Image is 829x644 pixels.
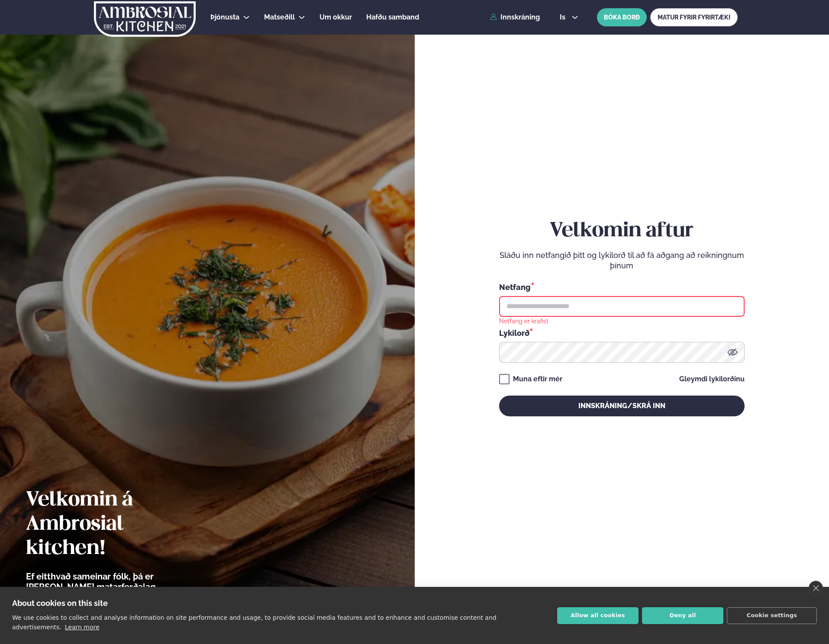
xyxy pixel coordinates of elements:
[210,12,239,23] a: Þjónusta
[210,13,239,21] span: Þjónusta
[679,376,745,383] a: Gleymdi lykilorðinu
[499,317,548,325] div: Netfang er krafist
[12,599,108,608] strong: About cookies on this site
[366,12,419,23] a: Hafðu samband
[12,614,497,631] p: We use cookies to collect and analyse information on site performance and usage, to provide socia...
[809,581,823,596] a: close
[366,13,419,21] span: Hafðu samband
[499,396,745,416] button: Innskráning/Skrá inn
[650,8,738,26] a: MATUR FYRIR FYRIRTÆKI
[557,607,639,624] button: Allow all cookies
[553,14,585,21] button: is
[560,14,568,21] span: is
[499,327,745,338] div: Lykilorð
[26,571,206,592] p: Ef eitthvað sameinar fólk, þá er [PERSON_NAME] matarferðalag.
[642,607,723,624] button: Deny all
[319,12,352,23] a: Um okkur
[597,8,647,26] button: BÓKA BORÐ
[65,624,100,631] a: Learn more
[499,219,745,243] h2: Velkomin aftur
[727,607,817,624] button: Cookie settings
[499,250,745,271] p: Sláðu inn netfangið þitt og lykilorð til að fá aðgang að reikningnum þínum
[264,12,295,23] a: Matseðill
[319,13,352,21] span: Um okkur
[26,488,206,561] h2: Velkomin á Ambrosial kitchen!
[490,13,540,21] a: Innskráning
[499,281,745,293] div: Netfang
[93,1,197,37] img: logo
[264,13,295,21] span: Matseðill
